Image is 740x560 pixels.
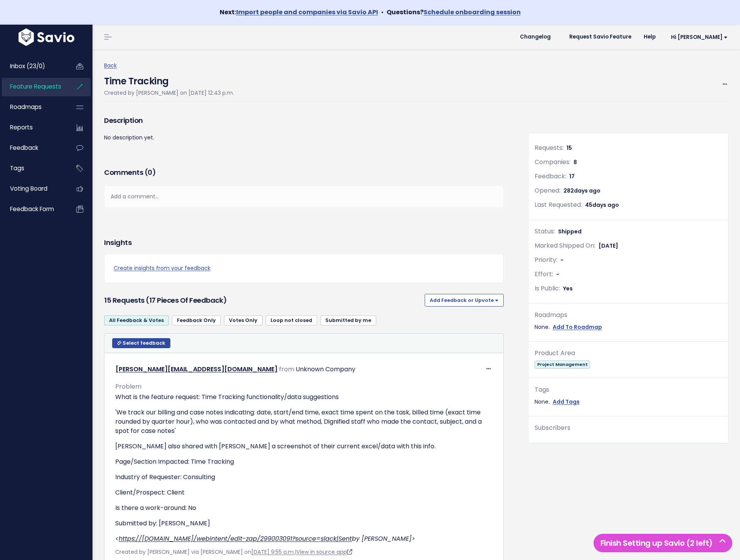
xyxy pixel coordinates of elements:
[10,184,47,193] span: Voting Board
[115,488,493,497] p: Client/Prospect: Client
[563,285,573,292] span: Yes
[563,187,600,194] span: 282
[535,384,722,396] div: Tags
[115,548,352,556] span: Created by [PERSON_NAME] via [PERSON_NAME] on |
[115,473,493,482] p: Industry of Requester: Consulting
[123,340,165,346] span: Select feedback
[296,548,352,556] a: View in source app
[115,457,493,466] p: Page/Section Impacted: Time Tracking
[115,442,493,451] p: [PERSON_NAME] also shared with [PERSON_NAME] a screenshot of their current excel/data with this i...
[597,537,729,549] h5: Finish Setting up Savio (2 left)
[569,173,575,180] span: 17
[535,227,555,236] span: Status:
[104,315,169,325] a: All Feedback & Votes
[553,397,580,407] a: Add Tags
[560,256,563,264] span: -
[2,57,64,75] a: Inbox (23/0)
[10,144,38,152] span: Feedback
[10,205,54,213] span: Feedback form
[10,103,42,111] span: Roadmaps
[585,201,619,209] span: 45
[2,78,64,96] a: Feature Requests
[279,365,294,374] span: from
[2,119,64,136] a: Reports
[556,270,559,278] span: -
[535,348,722,359] div: Product Area
[10,164,24,172] span: Tags
[104,62,117,69] a: Back
[535,200,582,209] span: Last Requested:
[2,139,64,157] a: Feedback
[535,172,566,181] span: Feedback:
[115,534,415,543] em: < by [PERSON_NAME]>
[535,397,722,407] div: None.
[10,62,45,70] span: Inbox (23/0)
[172,315,221,325] a: Feedback Only
[387,8,521,17] strong: Questions?
[251,548,295,556] a: [DATE] 9:55 a.m.
[424,8,521,17] a: Schedule onboarding session
[320,315,376,325] a: Submitted by me
[535,360,590,369] span: Project Management
[17,29,76,46] img: logo-white.9d6f32f41409.svg
[224,315,262,325] a: Votes Only
[2,180,64,198] a: Voting Board
[104,70,234,88] h4: Time Tracking
[104,295,422,306] h3: 15 Requests (17 pieces of Feedback)
[599,242,618,250] span: [DATE]
[425,294,504,306] button: Add Feedback or Upvote
[104,167,504,178] h3: Comments ( )
[535,255,557,264] span: Priority:
[104,133,504,143] p: No description yet.
[535,186,560,195] span: Opened:
[220,8,378,17] strong: Next:
[115,408,493,436] p: 'We track our billing and case notes indicating: date, start/end time, exact time spent on the ta...
[104,115,504,126] h3: Description
[2,200,64,218] a: Feedback form
[535,158,570,166] span: Companies:
[2,159,64,177] a: Tags
[236,8,378,17] a: Import people and companies via Savio API
[112,338,170,348] button: Select feedback
[567,144,572,152] span: 15
[671,34,728,40] span: Hi [PERSON_NAME]
[115,382,141,391] span: Problem
[114,263,494,273] a: Create insights from your feedback
[574,187,600,194] span: days ago
[637,31,662,43] a: Help
[119,534,352,543] a: https://[DOMAIN_NAME]/webintent/edit-zap/299003091?source=slack|Sent
[592,201,619,209] span: days ago
[104,185,504,208] div: Add a comment...
[535,322,722,332] div: None.
[10,123,33,131] span: Reports
[104,237,131,248] h3: Insights
[563,31,637,43] a: Request Savio Feature
[381,8,383,17] span: •
[662,31,734,43] a: Hi [PERSON_NAME]
[520,34,551,40] span: Changelog
[535,270,553,278] span: Effort:
[573,158,577,166] span: 8
[148,168,152,177] span: 0
[104,89,234,97] span: Created by [PERSON_NAME] on [DATE] 12:43 p.m.
[553,322,602,332] a: Add To Roadmap
[115,503,493,513] p: Is there a work-around: No
[116,365,277,374] a: [PERSON_NAME][EMAIL_ADDRESS][DOMAIN_NAME]
[535,423,570,432] span: Subscribers
[10,82,61,91] span: Feature Requests
[535,143,563,152] span: Requests:
[296,364,355,375] div: Unknown Company
[558,228,582,235] span: Shipped
[115,519,493,528] p: Submitted by: [PERSON_NAME]
[535,310,722,321] div: Roadmaps
[115,392,493,402] p: What is the feature request: Time Tracking functionality/data suggestions
[535,241,595,250] span: Marked Shipped On:
[535,284,560,293] span: Is Public:
[2,98,64,116] a: Roadmaps
[266,315,317,325] a: Loop not closed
